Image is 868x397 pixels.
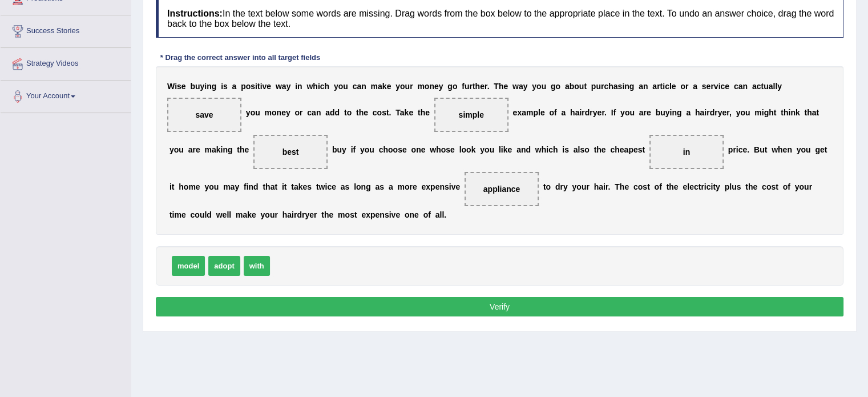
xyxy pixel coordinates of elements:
[542,82,547,91] b: u
[665,82,669,91] b: c
[1,48,131,77] a: Strategy Videos
[601,145,606,154] b: e
[382,108,386,117] b: s
[610,145,615,154] b: c
[601,82,604,91] b: r
[578,145,580,154] b: l
[710,108,715,117] b: d
[1,15,131,44] a: Success Stories
[255,82,257,91] b: i
[216,145,221,154] b: k
[579,82,584,91] b: u
[461,145,466,154] b: o
[548,145,553,154] b: c
[769,108,774,117] b: h
[192,145,195,154] b: r
[700,108,704,117] b: a
[204,145,211,154] b: m
[356,108,359,117] b: t
[686,108,691,117] b: a
[604,82,608,91] b: c
[471,145,476,154] b: k
[499,145,501,154] b: l
[695,108,700,117] b: h
[669,108,672,117] b: i
[369,145,374,154] b: u
[575,108,580,117] b: a
[638,145,643,154] b: s
[549,108,554,117] b: o
[297,82,302,91] b: n
[272,108,277,117] b: o
[251,108,256,117] b: o
[597,108,601,117] b: e
[565,82,570,91] b: a
[663,82,665,91] b: i
[459,110,484,119] span: simple
[574,145,578,154] b: a
[532,82,536,91] b: y
[704,108,706,117] b: i
[281,108,286,117] b: e
[764,82,769,91] b: u
[174,145,179,154] b: o
[313,82,318,91] b: h
[729,108,732,117] b: ,
[718,82,721,91] b: i
[777,82,782,91] b: y
[400,108,405,117] b: a
[429,82,434,91] b: n
[246,82,251,91] b: o
[335,108,340,117] b: d
[499,82,504,91] b: h
[590,108,592,117] b: r
[267,82,271,91] b: e
[338,82,344,91] b: o
[726,108,729,117] b: r
[582,108,584,117] b: r
[196,145,200,154] b: e
[207,82,212,91] b: n
[596,82,601,91] b: u
[221,82,223,91] b: i
[430,145,436,154] b: w
[306,82,313,91] b: w
[761,82,764,91] b: t
[773,82,775,91] b: l
[223,82,228,91] b: s
[200,82,204,91] b: y
[526,145,531,154] b: d
[294,108,300,117] b: o
[526,108,533,117] b: m
[450,145,455,154] b: e
[361,82,366,91] b: n
[672,82,676,91] b: e
[334,82,338,91] b: y
[593,108,597,117] b: y
[295,82,297,91] b: i
[316,108,321,117] b: n
[344,108,347,117] b: t
[519,82,523,91] b: a
[395,108,400,117] b: T
[188,145,193,154] b: a
[462,82,465,91] b: f
[562,145,564,154] b: i
[591,82,596,91] b: p
[253,135,328,169] span: Drop target
[628,145,633,154] b: p
[411,145,416,154] b: o
[359,108,364,117] b: h
[195,82,200,91] b: u
[387,82,391,91] b: e
[364,108,368,117] b: e
[757,82,761,91] b: c
[490,145,495,154] b: u
[521,145,526,154] b: n
[754,108,761,117] b: m
[257,82,260,91] b: t
[473,82,475,91] b: t
[156,52,325,63] div: * Drag the correct answer into all target fields
[342,145,346,154] b: y
[624,82,629,91] b: n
